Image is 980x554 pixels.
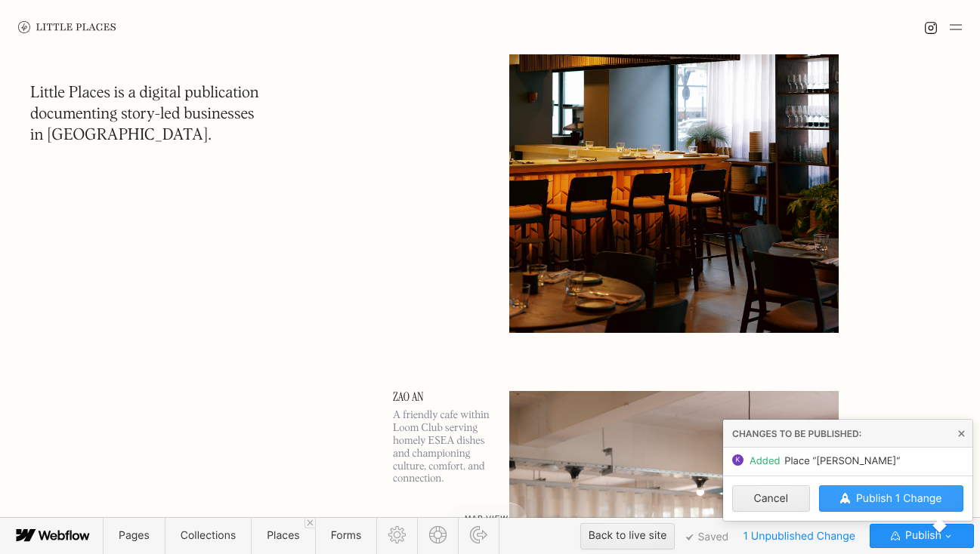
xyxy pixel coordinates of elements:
[750,455,781,467] span: Added
[750,455,963,467] span: Place ”[PERSON_NAME]“
[580,523,675,549] button: Back to live site
[465,515,509,523] span: Map view
[393,391,491,403] a: Zao An
[732,485,810,512] button: Cancel
[119,529,150,542] span: Pages
[589,525,667,547] div: Back to live site
[732,428,861,439] span: Changes to be published:
[267,529,299,542] span: Places
[902,525,941,547] span: Publish
[331,529,362,542] span: Forms
[30,83,259,146] h1: Little Places is a digital publication documenting story-led businesses in [GEOGRAPHIC_DATA].
[447,503,527,536] a: Map view
[393,409,491,485] p: A friendly cafe within Loom Club serving homely ESEA dishes and championing culture, comfort, and...
[856,492,942,505] span: Publish 1 Change
[305,518,315,528] a: Close 'Places' tab
[181,529,236,542] span: Collections
[870,524,974,548] button: Publish
[736,525,862,548] span: 1 Unpublished Change
[819,485,964,512] button: Publish 1 Change
[686,534,728,541] span: Saved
